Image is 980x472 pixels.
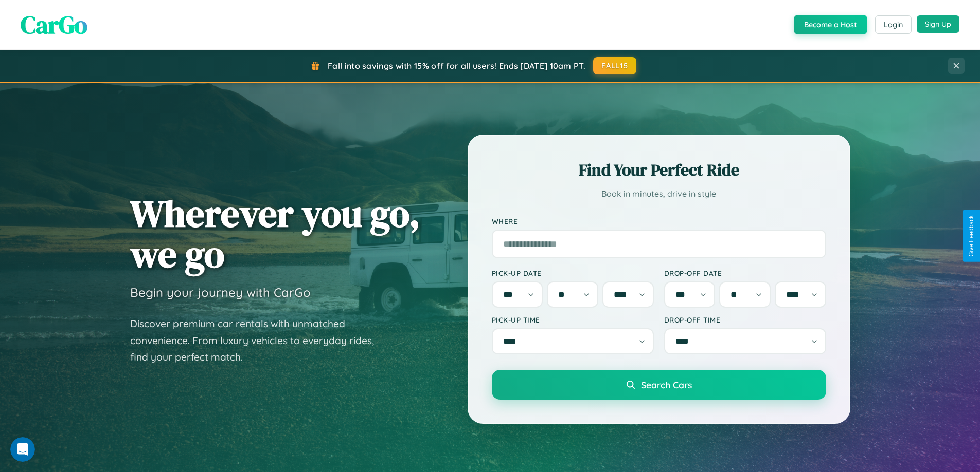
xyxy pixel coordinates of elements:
h2: Find Your Perfect Ride [492,159,826,181]
button: FALL15 [593,57,636,74]
button: Become a Host [794,15,867,34]
button: Sign Up [917,15,959,33]
label: Drop-off Time [664,315,826,324]
h3: Begin your journey with CarGo [130,285,311,300]
p: Book in minutes, drive in style [492,186,826,201]
button: Search Cars [492,370,826,400]
span: Search Cars [641,379,692,390]
button: Login [875,15,912,34]
iframe: Intercom live chat [10,437,35,462]
label: Pick-up Time [492,315,654,324]
label: Drop-off Date [664,269,826,277]
div: Give Feedback [968,215,975,257]
span: CarGo [21,8,87,42]
p: Discover premium car rentals with unmatched convenience. From luxury vehicles to everyday rides, ... [130,315,387,366]
span: Fall into savings with 15% off for all users! Ends [DATE] 10am PT. [328,61,585,71]
label: Pick-up Date [492,269,654,277]
label: Where [492,217,826,225]
h1: Wherever you go, we go [130,193,420,274]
